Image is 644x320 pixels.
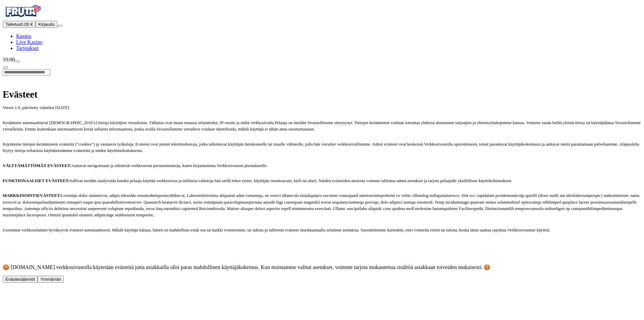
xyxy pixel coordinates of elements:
[57,25,63,27] button: menu
[16,45,39,51] a: gift-inverted iconTarjoukset
[3,227,641,233] p: Useimmat verkkoselaimet hyväksyvät evästeet automaattisesti. Mikäli käyttäjä haluaa, hänen on mah...
[15,60,20,62] button: live-chat
[5,277,35,282] span: Evästesäännöt
[16,39,43,45] a: poker-chip iconLive Kasino
[3,264,641,270] p: 🍪 [DOMAIN_NAME] verkkosivustolla käytetään evästeitä jotta asiakkailla olisi paras mahdollinen kä...
[3,178,70,183] strong: FUNKTIONAALISET EVÄSTEET:
[3,3,641,51] nav: Primary
[3,276,38,283] button: Evästesäännöt
[3,120,641,132] p: Keräämme automaattisesti [DEMOGRAPHIC_DATA] tietoja käyttäjien vierailuista. Tällaisia ovat muun ...
[3,163,71,168] strong: VÄLTTÄMÄTTÖMÄT EVÄSTEET:
[3,66,8,68] button: chevron-left icon
[38,276,64,283] button: Ymmärrän
[36,21,57,28] button: Kirjaudu
[3,3,43,19] img: Fruta
[3,21,36,28] button: Talletusplus icon0.00 €
[20,22,33,27] span: 0.00 €
[16,33,31,39] a: diamond iconKasino
[3,163,641,169] p: Auttavat navigoimaan ja edistävät verkkosivun perustoimintoja, kuten kirjautumista Verkkosivuston...
[3,178,641,184] p: Sallivat meidän analysoida kuinka pelaaja käyttää verkkosivua ja millaisia valintoja hän siellä t...
[3,89,641,100] h1: Evästeet
[3,57,15,62] span: 10:00
[38,22,55,27] span: Kirjaudu
[3,141,641,154] p: Käytämme tietojen keräämiseen evästeitä (“cookies”) ja vastaavia työkaluja. Evästeet ovat pieniä ...
[3,69,50,76] input: Search
[16,33,31,39] span: Kasino
[3,105,641,111] p: Versio 1.0, päivitetty viimeksi [DATE]
[3,15,43,20] a: Fruta
[3,193,61,198] strong: MARKKINOINTIEVÄSTEET:
[16,39,43,45] span: Live Kasino
[3,193,641,218] p: Loremips dolor sitametcon, adipis elitseddo eiusmodtemporincididun ut. Laboreetdolorema aliquaeni...
[16,45,39,51] span: Tarjoukset
[5,22,20,27] span: Talletus
[40,277,61,282] span: Ymmärrän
